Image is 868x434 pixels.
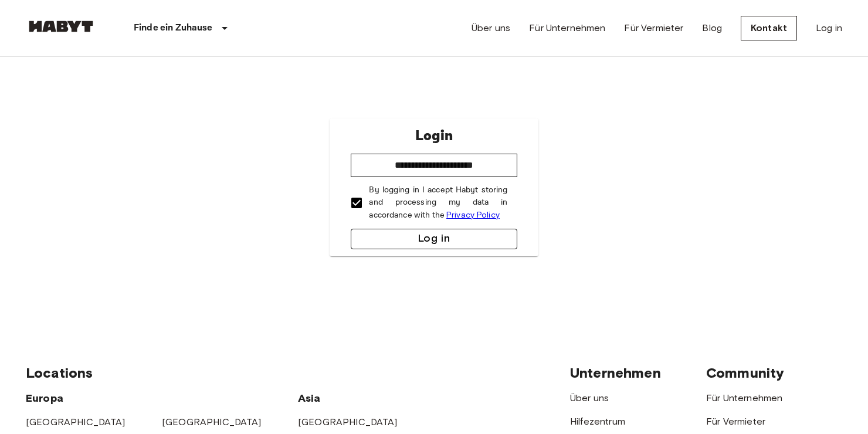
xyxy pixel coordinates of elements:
a: Über uns [570,392,609,404]
span: Europa [26,392,63,405]
span: Unternehmen [570,364,661,381]
button: Log in [351,229,517,249]
a: Über uns [472,21,510,35]
a: Für Vermieter [624,21,683,35]
a: [GEOGRAPHIC_DATA] [162,416,262,428]
a: [GEOGRAPHIC_DATA] [298,416,398,428]
span: Community [706,364,784,381]
a: Blog [702,21,722,35]
p: Finde ein Zuhause [134,21,213,35]
a: Für Unternehmen [706,392,782,404]
span: Asia [298,392,321,405]
p: By logging in I accept Habyt storing and processing my data in accordance with the [369,184,507,222]
a: Für Unternehmen [529,21,605,35]
span: Locations [26,364,93,381]
a: [GEOGRAPHIC_DATA] [26,416,126,428]
a: Für Vermieter [706,416,765,427]
a: Hilfezentrum [570,416,625,427]
p: Login [415,126,453,147]
img: Habyt [26,21,96,32]
a: Privacy Policy [446,210,500,220]
a: Kontakt [741,16,797,40]
a: Log in [816,21,842,35]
